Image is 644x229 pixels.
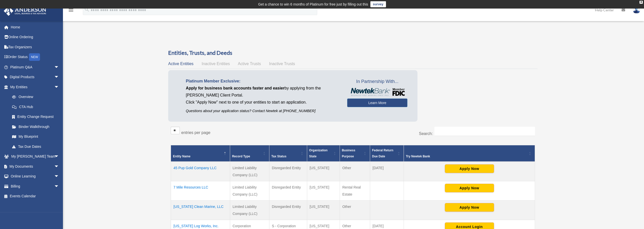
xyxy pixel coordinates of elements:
span: arrow_drop_down [54,82,64,92]
td: Disregarded Entity [269,201,307,220]
a: menu [68,9,74,13]
a: Billingarrow_drop_down [4,181,67,191]
span: Business Purpose [342,149,355,158]
img: Anderson Advisors Platinum Portal [2,6,48,16]
i: menu [68,7,74,13]
div: close [639,1,643,4]
div: Try Newtek Bank [406,153,527,159]
span: arrow_drop_down [54,181,64,192]
a: My Entitiesarrow_drop_down [4,82,64,92]
span: Inactive Entities [202,62,230,66]
div: Get a chance to win 6 months of Platinum for free just by filling out this [258,1,368,7]
td: 45 Pup Gold Company LLC [171,162,230,181]
span: arrow_drop_down [54,152,64,162]
a: Account Login [445,224,494,228]
th: Business Purpose: Activate to sort [340,145,370,162]
a: Entity Change Request [7,112,64,122]
a: My Documentsarrow_drop_down [4,161,67,171]
th: Try Newtek Bank : Activate to sort [404,145,535,162]
a: Tax Due Dates [7,142,64,152]
label: Search: [419,131,433,136]
h3: Entities, Trusts, and Deeds [168,49,538,57]
span: arrow_drop_down [54,62,64,72]
span: arrow_drop_down [54,171,64,182]
a: Platinum Q&Aarrow_drop_down [4,62,67,72]
th: Federal Return Due Date: Activate to sort [370,145,404,162]
td: Limited Liability Company (LLC) [230,181,269,201]
a: Learn More [347,99,407,107]
th: Record Type: Activate to sort [230,145,269,162]
img: User Pic [633,6,640,14]
td: Limited Liability Company (LLC) [230,162,269,181]
a: Home [4,22,67,32]
td: 7 Mile Resources LLC [171,181,230,201]
span: Entity Name [173,155,190,158]
th: Tax Status: Activate to sort [269,145,307,162]
span: arrow_drop_down [54,161,64,172]
i: search [84,7,90,12]
td: [US_STATE] [307,201,340,220]
span: Organization State [309,149,328,158]
a: survey [370,1,386,7]
a: Binder Walkthrough [7,122,64,132]
td: [US_STATE] [307,162,340,181]
span: Tax Status [271,155,287,158]
p: Questions about your application status? Contact Newtek at [PHONE_NUMBER] [186,108,340,114]
a: Tax Organizers [4,42,67,52]
a: Online Learningarrow_drop_down [4,171,67,181]
a: My Blueprint [7,132,64,142]
td: Other [340,162,370,181]
button: Apply Now [445,184,494,192]
span: Federal Return Due Date [372,149,393,158]
img: NewtekBankLogoSM.png [350,88,405,96]
p: Platinum Member Exclusive: [186,78,340,85]
th: Organization State: Activate to sort [307,145,340,162]
span: Record Type [232,155,250,158]
p: by applying from the [PERSON_NAME] Client Portal. [186,85,340,99]
td: [DATE] [370,162,404,181]
th: Entity Name: Activate to invert sorting [171,145,230,162]
td: Disregarded Entity [269,162,307,181]
span: Active Entities [168,62,193,66]
button: Apply Now [445,164,494,173]
span: In Partnership With... [347,78,407,86]
a: My [PERSON_NAME] Teamarrow_drop_down [4,152,67,162]
button: Apply Now [445,203,494,212]
a: Digital Productsarrow_drop_down [4,72,67,82]
td: Limited Liability Company (LLC) [230,201,269,220]
label: entries per page [181,130,210,135]
td: Disregarded Entity [269,181,307,201]
span: arrow_drop_down [54,72,64,82]
td: [US_STATE] Clean Marine, LLC [171,201,230,220]
a: CTA Hub [7,102,64,112]
span: Active Trusts [238,62,261,66]
a: Order StatusNEW [4,52,67,62]
td: Other [340,201,370,220]
span: Apply for business bank accounts faster and easier [186,86,284,90]
p: Click "Apply Now" next to one of your entities to start an application. [186,99,340,106]
a: Overview [7,92,62,102]
span: Inactive Trusts [269,62,295,66]
div: NEW [29,53,40,61]
td: [US_STATE] [307,181,340,201]
a: Events Calendar [4,191,67,201]
td: Rental Real Estate [340,181,370,201]
a: Online Ordering [4,32,67,42]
